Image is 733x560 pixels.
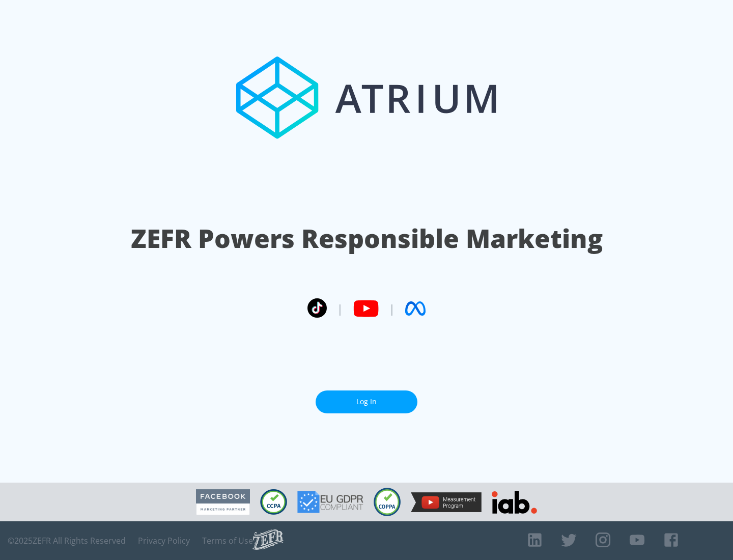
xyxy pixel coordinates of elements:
img: Facebook Marketing Partner [196,489,250,515]
img: YouTube Measurement Program [411,492,482,512]
img: IAB [492,491,537,514]
span: | [337,301,343,316]
img: GDPR Compliant [297,491,363,513]
img: COPPA Compliant [374,488,401,516]
span: © 2025 ZEFR All Rights Reserved [8,536,126,546]
a: Log In [316,390,417,413]
a: Terms of Use [202,536,253,546]
h1: ZEFR Powers Responsible Marketing [131,221,603,256]
img: CCPA Compliant [260,489,287,515]
a: Privacy Policy [138,536,190,546]
span: | [389,301,395,316]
